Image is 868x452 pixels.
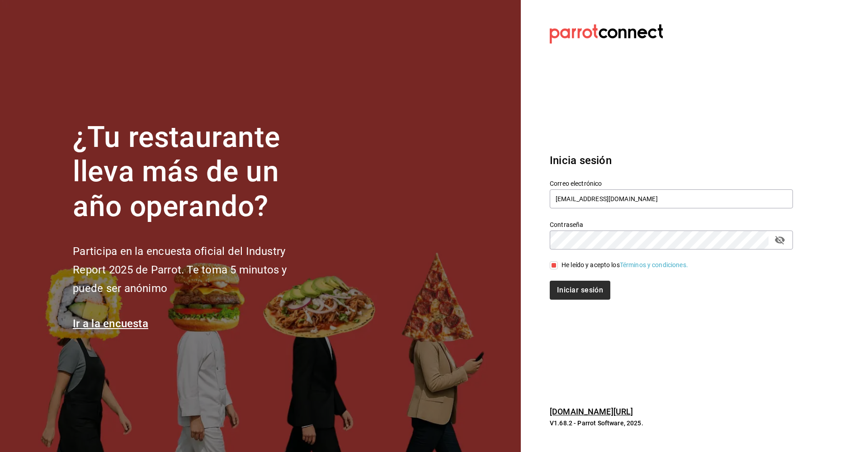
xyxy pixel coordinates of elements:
label: Contraseña [550,221,793,227]
a: [DOMAIN_NAME][URL] [550,407,633,416]
button: passwordField [772,232,788,248]
p: V1.68.2 - Parrot Software, 2025. [550,419,793,428]
a: Términos y condiciones. [620,261,688,268]
button: Iniciar sesión [550,281,610,300]
a: Ir a la encuesta [73,317,148,330]
input: Ingresa tu correo electrónico [550,189,793,208]
h1: ¿Tu restaurante lleva más de un año operando? [73,120,317,224]
h2: Participa en la encuesta oficial del Industry Report 2025 de Parrot. Te toma 5 minutos y puede se... [73,242,317,297]
label: Correo electrónico [550,180,793,186]
h3: Inicia sesión [550,152,793,169]
div: He leído y acepto los [561,260,688,270]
